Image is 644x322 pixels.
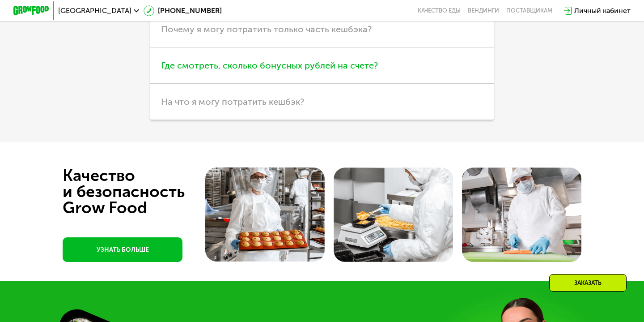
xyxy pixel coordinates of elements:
span: Где смотреть, сколько бонусных рублей на счете? [161,60,378,71]
span: Почему я могу потратить только часть кешбэка? [161,24,372,34]
div: Качество и безопасность Grow Food [63,167,218,216]
a: УЗНАТЬ БОЛЬШЕ [63,237,182,262]
div: Личный кабинет [574,5,631,16]
div: поставщикам [506,7,552,14]
div: Заказать [549,274,627,292]
a: Вендинги [468,7,499,14]
a: [PHONE_NUMBER] [144,5,222,16]
span: [GEOGRAPHIC_DATA] [58,7,131,14]
a: Качество еды [418,7,461,14]
span: На что я могу потратить кешбэк? [161,96,304,107]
